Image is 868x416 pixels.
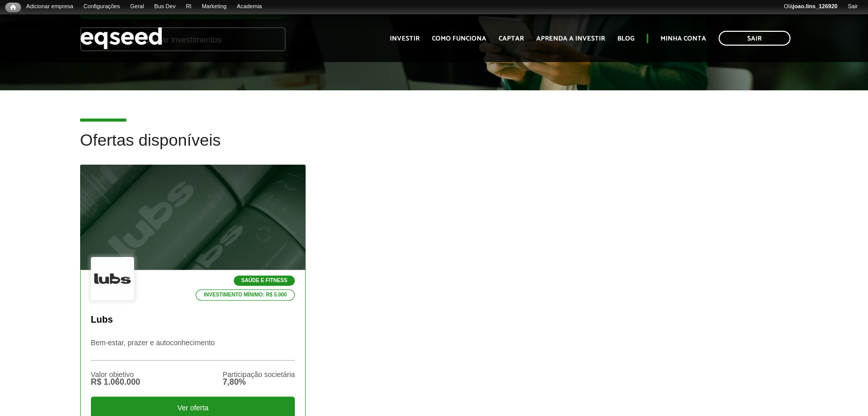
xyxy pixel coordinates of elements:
[779,3,842,11] a: Olájoao.lins_126920
[222,371,295,378] div: Participação societária
[719,31,790,46] a: Sair
[5,3,21,12] a: Início
[80,131,788,165] h2: Ofertas disponíveis
[181,3,197,11] a: RI
[234,275,295,286] p: Saúde e Fitness
[661,35,706,42] a: Minha conta
[21,3,79,11] a: Adicionar empresa
[197,3,232,11] a: Marketing
[196,289,295,301] p: Investimento mínimo: R$ 5.000
[125,3,149,11] a: Geral
[499,35,524,42] a: Captar
[80,25,162,52] img: EqSeed
[617,35,634,42] a: Blog
[10,4,16,11] span: Início
[79,3,125,11] a: Configurações
[792,3,837,9] strong: joao.lins_126920
[149,3,181,11] a: Bus Dev
[536,35,605,42] a: Aprenda a investir
[842,3,863,11] a: Sair
[91,378,140,386] div: R$ 1.060.000
[222,378,295,386] div: 7,80%
[91,371,140,378] div: Valor objetivo
[232,3,267,11] a: Academia
[390,35,420,42] a: Investir
[91,314,295,326] p: Lubs
[91,339,295,361] p: Bem-estar, prazer e autoconhecimento
[432,35,486,42] a: Como funciona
